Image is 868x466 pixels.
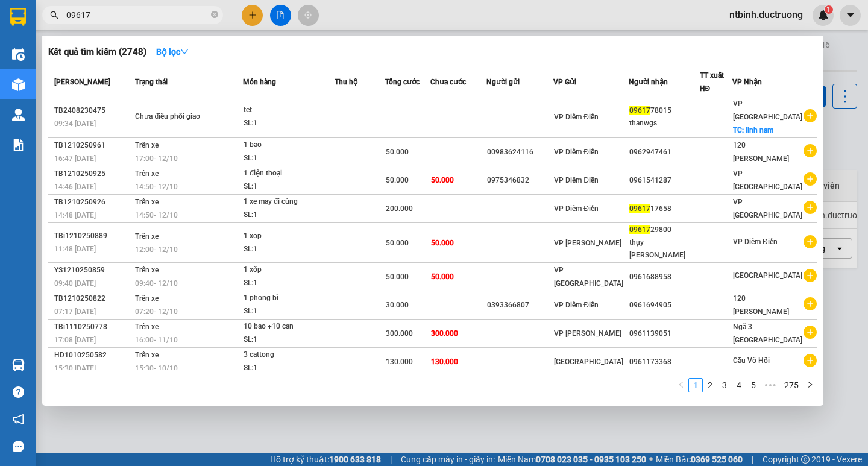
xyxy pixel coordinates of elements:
[746,378,761,392] li: 5
[50,11,58,19] span: search
[244,362,334,375] div: SL: 1
[804,109,817,122] span: plus-circle
[804,144,817,157] span: plus-circle
[13,386,24,398] span: question-circle
[244,195,334,209] div: 1 xe may đi cùng
[135,141,159,150] span: Trên xe
[54,264,131,277] div: YS1210250859
[12,48,25,61] img: warehouse-icon
[430,78,466,86] span: Chưa cước
[554,204,599,213] span: VP Diêm Điền
[135,279,178,288] span: 09:40 - 12/10
[135,169,159,178] span: Trên xe
[733,356,770,365] span: Cầu Vô Hối
[13,441,24,452] span: message
[244,333,334,347] div: SL: 1
[386,148,409,156] span: 50.000
[54,154,96,163] span: 16:47 [DATE]
[146,42,198,61] button: Bộ lọcdown
[761,378,780,392] span: •••
[13,414,24,425] span: notification
[431,176,454,184] span: 50.000
[54,364,96,373] span: 15:30 [DATE]
[733,198,802,219] span: VP [GEOGRAPHIC_DATA]
[135,307,178,316] span: 07:20 - 12/10
[12,359,25,371] img: warehouse-icon
[804,235,817,248] span: plus-circle
[431,272,454,281] span: 50.000
[807,381,814,388] span: right
[732,379,746,392] a: 4
[385,78,420,86] span: Tổng cước
[629,203,699,215] div: 17658
[244,292,334,305] div: 1 phong bì
[54,211,96,219] span: 14:48 [DATE]
[733,169,802,191] span: VP [GEOGRAPHIC_DATA]
[703,379,717,392] a: 2
[733,323,802,344] span: Ngã 3 [GEOGRAPHIC_DATA]
[12,78,25,91] img: warehouse-icon
[718,379,731,392] a: 3
[135,364,178,373] span: 15:30 - 10/10
[629,271,699,283] div: 0961688958
[386,272,409,281] span: 50.000
[54,183,96,191] span: 14:46 [DATE]
[804,354,817,367] span: plus-circle
[553,78,576,86] span: VP Gửi
[803,378,817,392] li: Next Page
[243,78,276,86] span: Món hàng
[554,329,621,338] span: VP [PERSON_NAME]
[335,78,357,86] span: Thu hộ
[733,271,802,280] span: [GEOGRAPHIC_DATA]
[135,78,168,86] span: Trạng thái
[386,176,409,184] span: 50.000
[629,78,668,86] span: Người nhận
[244,152,334,165] div: SL: 1
[211,10,218,21] span: close-circle
[732,378,746,392] li: 4
[554,239,621,247] span: VP [PERSON_NAME]
[733,99,802,121] span: VP [GEOGRAPHIC_DATA]
[180,48,189,56] span: down
[12,139,25,151] img: solution-icon
[487,299,553,312] div: 0393366807
[804,326,817,339] span: plus-circle
[54,336,96,344] span: 17:08 [DATE]
[486,78,520,86] span: Người gửi
[717,378,732,392] li: 3
[674,378,688,392] li: Previous Page
[156,47,189,57] strong: Bộ lọc
[135,351,159,359] span: Trên xe
[629,327,699,340] div: 0961139051
[135,245,178,254] span: 12:00 - 12/10
[629,146,699,159] div: 0962947461
[244,263,334,277] div: 1 xốp
[703,378,717,392] li: 2
[48,46,146,58] h3: Kết quả tìm kiếm ( 2748 )
[487,146,553,159] div: 00983624116
[733,294,789,316] span: 120 [PERSON_NAME]
[66,8,209,22] input: Tìm tên, số ĐT hoặc mã đơn
[244,305,334,318] div: SL: 1
[244,117,334,130] div: SL: 1
[244,320,334,333] div: 10 bao +10 can
[804,201,817,214] span: plus-circle
[554,301,599,309] span: VP Diêm Điền
[54,230,131,242] div: TBi1210250889
[629,236,699,262] div: thụy [PERSON_NAME]
[431,239,454,247] span: 50.000
[135,232,159,241] span: Trên xe
[554,357,623,366] span: [GEOGRAPHIC_DATA]
[12,109,25,121] img: warehouse-icon
[54,104,131,117] div: TB2408230475
[135,323,159,331] span: Trên xe
[54,78,110,86] span: [PERSON_NAME]
[554,113,599,121] span: VP Diêm Điền
[689,379,702,392] a: 1
[244,167,334,180] div: 1 điện thoại
[10,8,26,26] img: logo-vxr
[629,104,699,117] div: 78015
[554,176,599,184] span: VP Diêm Điền
[386,329,413,338] span: 300.000
[747,379,760,392] a: 5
